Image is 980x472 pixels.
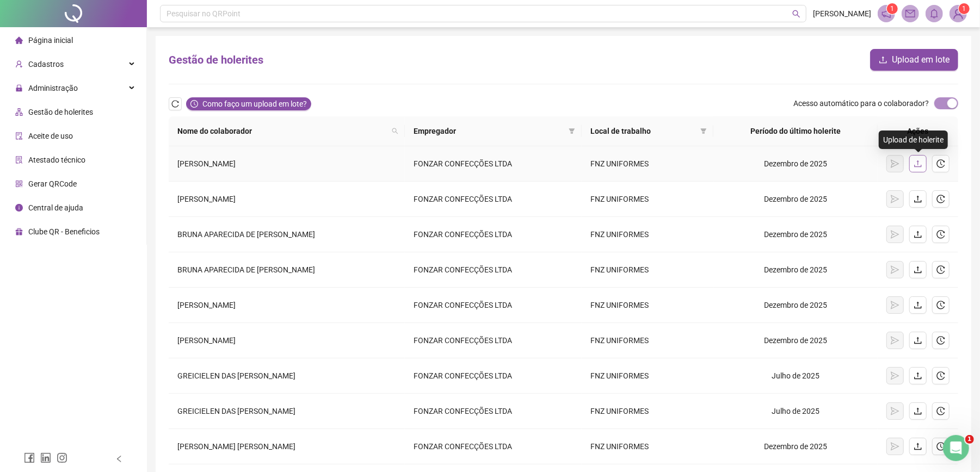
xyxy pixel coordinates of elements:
button: Upload em lote [870,49,958,71]
button: Como faço um upload em lote? [186,97,311,110]
span: gift [15,228,23,235]
span: mail [905,9,915,18]
span: clock-circle [190,100,198,108]
span: notification [882,9,891,18]
td: FONZAR CONFECÇÕES LTDA [405,358,582,394]
span: Upload em lote [892,53,950,66]
span: history [936,265,945,274]
img: 84573 [950,5,966,22]
td: FNZ UNIFORMES [582,288,713,323]
span: 1 [965,435,974,444]
span: upload [914,442,922,451]
span: solution [15,156,23,164]
td: FNZ UNIFORMES [582,358,713,394]
td: Dezembro de 2025 [713,323,878,358]
span: history [936,371,945,380]
span: user-add [15,60,23,68]
td: Dezembro de 2025 [713,252,878,288]
span: Gerar QRCode [28,179,77,188]
span: facebook [24,452,35,463]
span: search [392,128,398,134]
th: Período do último holerite [713,116,878,146]
span: history [936,195,945,203]
td: FONZAR CONFECÇÕES LTDA [405,288,582,323]
span: linkedin [40,452,51,463]
span: upload [914,371,922,380]
span: upload [914,407,922,415]
span: Central de ajuda [28,203,83,212]
span: Local de trabalho [590,125,696,137]
td: FNZ UNIFORMES [582,323,713,358]
td: [PERSON_NAME] [PERSON_NAME] [169,429,405,464]
sup: 1 [887,3,898,14]
span: Atestado técnico [28,156,85,164]
span: history [936,301,945,309]
td: Julho de 2025 [713,358,878,394]
td: FONZAR CONFECÇÕES LTDA [405,394,582,429]
span: info-circle [15,204,23,212]
td: Dezembro de 2025 [713,146,878,182]
span: upload [914,230,922,239]
td: FNZ UNIFORMES [582,429,713,464]
span: history [936,159,945,168]
span: instagram [57,452,67,463]
sup: Atualize o seu contato no menu Meus Dados [959,3,970,14]
td: Dezembro de 2025 [713,429,878,464]
h4: Gestão de holerites [169,52,263,67]
td: FNZ UNIFORMES [582,252,713,288]
span: Nome do colaborador [177,125,387,137]
span: 1 [891,5,895,13]
span: Como faço um upload em lote? [202,98,307,110]
span: search [792,10,800,18]
span: upload [914,336,922,345]
span: Clube QR - Beneficios [28,227,100,236]
span: Página inicial [28,36,73,45]
span: filter [569,128,575,134]
td: FONZAR CONFECÇÕES LTDA [405,146,582,182]
td: [PERSON_NAME] [169,182,405,217]
span: lock [15,84,23,92]
span: home [15,36,23,44]
span: Administração [28,84,78,92]
span: 1 [963,5,966,13]
td: Dezembro de 2025 [713,217,878,252]
div: Upload de holerite [879,131,948,149]
td: GREICIELEN DAS [PERSON_NAME] [169,358,405,394]
span: search [390,123,400,139]
span: upload [914,159,922,168]
span: Empregador [414,125,564,137]
td: FNZ UNIFORMES [582,182,713,217]
span: bell [929,9,939,18]
td: FONZAR CONFECÇÕES LTDA [405,182,582,217]
span: history [936,230,945,239]
span: filter [700,128,707,134]
span: [PERSON_NAME] [813,8,871,20]
td: FNZ UNIFORMES [582,394,713,429]
span: apartment [15,108,23,116]
span: Aceite de uso [28,132,73,140]
span: Gestão de holerites [28,108,93,116]
td: [PERSON_NAME] [169,288,405,323]
span: reload [171,100,179,108]
span: history [936,407,945,415]
span: audit [15,132,23,140]
span: filter [698,123,709,139]
span: filter [566,123,577,139]
span: Acesso automático para o colaborador? [793,97,929,111]
span: history [936,442,945,451]
td: Julho de 2025 [713,394,878,429]
span: qrcode [15,180,23,188]
span: left [115,455,123,463]
span: upload [879,55,887,64]
span: upload [914,301,922,309]
td: [PERSON_NAME] [169,323,405,358]
td: GREICIELEN DAS [PERSON_NAME] [169,394,405,429]
th: Ações [878,116,958,146]
td: BRUNA APARECIDA DE [PERSON_NAME] [169,252,405,288]
td: BRUNA APARECIDA DE [PERSON_NAME] [169,217,405,252]
span: Cadastros [28,60,64,69]
td: FONZAR CONFECÇÕES LTDA [405,429,582,464]
td: [PERSON_NAME] [169,146,405,182]
span: history [936,336,945,345]
td: FNZ UNIFORMES [582,146,713,182]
